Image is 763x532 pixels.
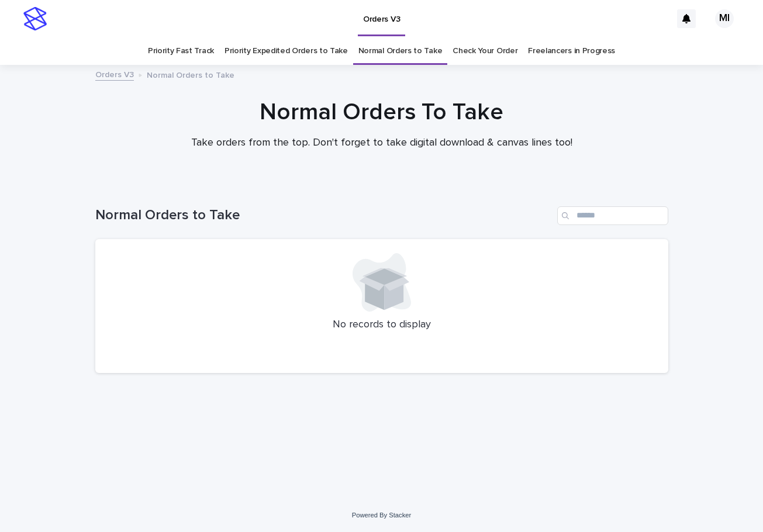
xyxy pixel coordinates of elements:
[358,37,443,65] a: Normal Orders to Take
[557,206,668,225] input: Search
[352,512,411,519] a: Powered By Stacker
[148,37,214,65] a: Priority Fast Track
[715,9,734,28] div: MI
[225,37,348,65] a: Priority Expedited Orders to Take
[528,37,615,65] a: Freelancers in Progress
[95,98,668,126] h1: Normal Orders To Take
[95,67,134,81] a: Orders V3
[23,7,47,30] img: stacker-logo-s-only.png
[95,207,553,224] h1: Normal Orders to Take
[453,37,517,65] a: Check Your Order
[147,68,234,81] p: Normal Orders to Take
[109,319,654,331] p: No records to display
[148,137,616,150] p: Take orders from the top. Don't forget to take digital download & canvas lines too!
